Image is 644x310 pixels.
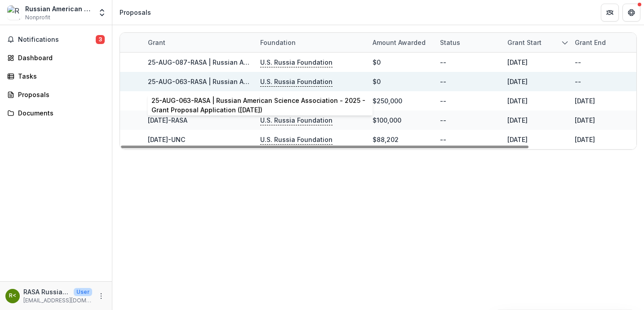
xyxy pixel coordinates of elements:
[4,87,108,102] a: Proposals
[4,50,108,65] a: Dashboard
[507,115,528,125] div: [DATE]
[367,33,435,52] div: Amount awarded
[435,38,466,47] div: Status
[18,71,101,81] div: Tasks
[96,4,108,22] button: Open entity switcher
[435,33,502,52] div: Status
[561,39,568,46] svg: sorted descending
[142,33,255,52] div: Grant
[507,135,528,144] div: [DATE]
[148,97,546,105] a: [DATE]-RASA | Building Community through T-invariant: A Media Platform for [DEMOGRAPHIC_DATA] Sci...
[373,96,402,106] div: $250,000
[575,115,595,125] div: [DATE]
[25,4,92,13] div: Russian American Science Association
[255,33,367,52] div: Foundation
[120,8,151,17] div: Proposals
[260,58,333,67] p: U.S. Russia Foundation
[18,108,101,118] div: Documents
[148,58,475,66] a: 25-AUG-087-RASA | Russian American Science Association - 2025 - Grant Proposal Application ([DATE])
[142,38,171,47] div: Grant
[373,58,381,67] div: $0
[507,96,528,106] div: [DATE]
[4,106,108,120] a: Documents
[18,53,101,62] div: Dashboard
[440,115,446,125] div: --
[440,135,446,144] div: --
[116,6,155,19] nav: breadcrumb
[148,136,185,143] a: [DATE]-UNC
[440,96,446,106] div: --
[148,78,475,85] a: 25-AUG-063-RASA | Russian American Science Association - 2025 - Grant Proposal Application ([DATE])
[575,96,595,106] div: [DATE]
[507,77,528,86] div: [DATE]
[502,33,569,52] div: Grant start
[440,58,446,67] div: --
[507,58,528,67] div: [DATE]
[569,33,637,52] div: Grant end
[148,116,187,124] a: [DATE]-RASA
[7,5,22,20] img: Russian American Science Association
[96,35,105,44] span: 3
[260,115,333,125] p: U.S. Russia Foundation
[4,32,108,47] button: Notifications3
[367,38,431,47] div: Amount awarded
[18,90,101,99] div: Proposals
[18,36,96,44] span: Notifications
[575,77,581,86] div: --
[255,38,301,47] div: Foundation
[622,4,640,22] button: Get Help
[9,293,16,299] div: RASA Russian American Science Association <inforasausa@gmail.com> <inforasausa@gmail.com>
[575,135,595,144] div: [DATE]
[601,4,619,22] button: Partners
[23,297,92,305] p: [EMAIL_ADDRESS][DOMAIN_NAME]
[373,135,399,144] div: $88,202
[575,58,581,67] div: --
[23,287,70,297] p: RASA Russian American Science Association <[EMAIL_ADDRESS][DOMAIN_NAME]> <[EMAIL_ADDRESS][DOMAIN_...
[569,38,611,47] div: Grant end
[502,38,547,47] div: Grant start
[260,135,333,145] p: U.S. Russia Foundation
[440,77,446,86] div: --
[4,69,108,84] a: Tasks
[260,96,333,106] p: U.S. Russia Foundation
[74,288,92,296] p: User
[373,77,381,86] div: $0
[96,291,107,301] button: More
[25,13,50,22] span: Nonprofit
[260,77,333,87] p: U.S. Russia Foundation
[373,115,401,125] div: $100,000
